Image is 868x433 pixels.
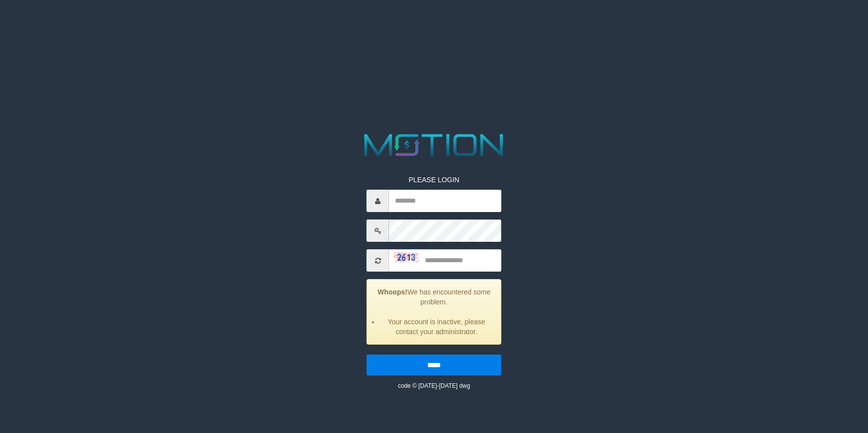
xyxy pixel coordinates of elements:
[367,175,501,185] p: PLEASE LOGIN
[394,253,419,263] img: captcha
[380,317,493,337] li: Your account is inactive, please contact your administrator.
[367,279,501,345] div: We has encountered some problem.
[378,288,407,296] strong: Whoops!
[358,130,510,160] img: MOTION_logo.png
[398,382,470,389] small: code © [DATE]-[DATE] dwg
